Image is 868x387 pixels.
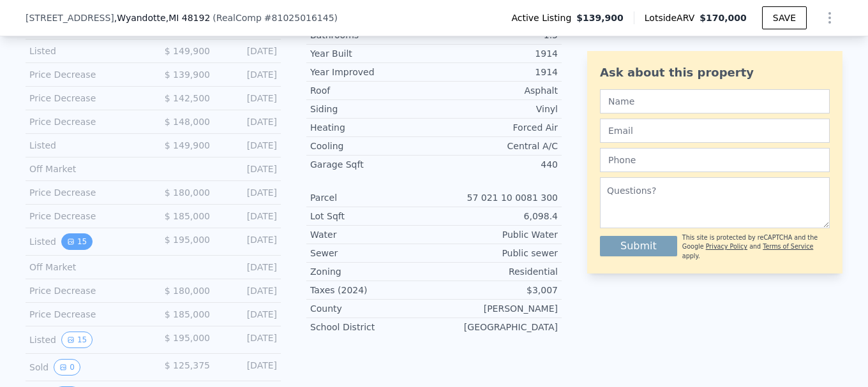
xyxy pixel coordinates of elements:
[220,332,277,348] div: [DATE]
[434,103,558,115] div: Vinyl
[706,243,747,250] a: Privacy Policy
[61,332,93,348] button: View historical data
[165,140,210,150] span: $ 149,900
[220,308,277,321] div: [DATE]
[310,47,434,60] div: Year Built
[220,186,277,199] div: [DATE]
[310,247,434,259] div: Sewer
[434,47,558,60] div: 1914
[165,117,210,127] span: $ 148,000
[165,360,210,370] span: $ 125,375
[29,186,143,199] div: Price Decrease
[165,235,210,245] span: $ 195,000
[434,321,558,333] div: [GEOGRAPHIC_DATA]
[434,84,558,97] div: Asphalt
[220,359,277,376] div: [DATE]
[434,210,558,223] div: 6,098.4
[114,11,211,24] span: , Wyandotte
[600,64,830,82] div: Ask about this property
[310,284,434,296] div: Taxes (2024)
[817,5,842,31] button: Show Options
[310,228,434,241] div: Water
[29,92,143,105] div: Price Decrease
[29,233,143,250] div: Listed
[220,261,277,274] div: [DATE]
[216,13,262,23] span: RealComp
[220,163,277,175] div: [DATE]
[29,359,143,376] div: Sold
[29,163,143,175] div: Off Market
[54,359,80,376] button: View historical data
[165,69,210,80] span: $ 139,900
[165,46,210,56] span: $ 149,900
[213,11,338,24] div: ( )
[310,321,434,333] div: School District
[165,333,210,343] span: $ 195,000
[26,11,114,24] span: [STREET_ADDRESS]
[310,158,434,171] div: Garage Sqft
[165,187,210,198] span: $ 180,000
[29,139,143,152] div: Listed
[600,148,830,172] input: Phone
[600,89,830,113] input: Name
[61,233,93,250] button: View historical data
[29,45,143,57] div: Listed
[220,233,277,250] div: [DATE]
[220,68,277,81] div: [DATE]
[310,84,434,97] div: Roof
[310,66,434,78] div: Year Improved
[600,236,677,256] button: Submit
[576,11,624,24] span: $139,900
[220,139,277,152] div: [DATE]
[310,140,434,152] div: Cooling
[29,284,143,297] div: Price Decrease
[434,228,558,241] div: Public Water
[29,68,143,81] div: Price Decrease
[220,92,277,105] div: [DATE]
[682,233,830,261] div: This site is protected by reCAPTCHA and the Google and apply.
[165,286,210,296] span: $ 180,000
[762,6,807,29] button: SAVE
[165,309,210,319] span: $ 185,000
[434,158,558,171] div: 440
[29,332,143,348] div: Listed
[165,93,210,103] span: $ 142,500
[434,140,558,152] div: Central A/C
[645,11,700,24] span: Lotside ARV
[29,210,143,223] div: Price Decrease
[434,66,558,78] div: 1914
[600,119,830,143] input: Email
[434,265,558,278] div: Residential
[29,115,143,128] div: Price Decrease
[310,302,434,315] div: County
[763,243,813,250] a: Terms of Service
[434,284,558,296] div: $3,007
[434,191,558,204] div: 57 021 10 0081 300
[220,115,277,128] div: [DATE]
[310,103,434,115] div: Siding
[310,121,434,134] div: Heating
[264,13,334,23] span: # 81025016145
[511,11,576,24] span: Active Listing
[29,261,143,274] div: Off Market
[434,247,558,259] div: Public sewer
[220,45,277,57] div: [DATE]
[220,284,277,297] div: [DATE]
[220,210,277,223] div: [DATE]
[29,308,143,321] div: Price Decrease
[434,302,558,315] div: [PERSON_NAME]
[310,191,434,204] div: Parcel
[165,211,210,221] span: $ 185,000
[700,13,747,23] span: $170,000
[310,210,434,223] div: Lot Sqft
[310,265,434,278] div: Zoning
[166,13,211,23] span: , MI 48192
[434,121,558,134] div: Forced Air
